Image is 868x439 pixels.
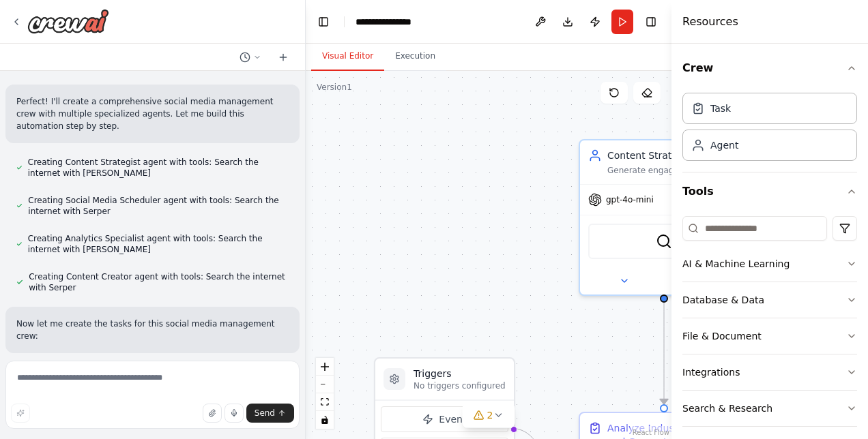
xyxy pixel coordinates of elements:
[439,412,466,426] span: Event
[656,233,672,249] img: SerperDevTool
[682,257,790,271] div: AI & Machine Learning
[27,9,109,33] img: Logo
[29,271,289,293] span: Creating Content Creator agent with tools: Search the internet with Serper
[682,329,762,343] div: File & Document
[682,246,857,282] button: AI & Machine Learning
[16,95,289,132] p: Perfect! I'll create a comprehensive social media management crew with multiple specialized agent...
[414,380,506,391] p: No triggers configured
[682,391,857,426] button: Search & Research
[203,404,222,423] button: Upload files
[710,102,731,115] div: Task
[710,138,738,152] div: Agent
[11,404,30,423] button: Improve this prompt
[607,165,740,176] div: Generate engaging content ideas and strategies based on trending topics in the {industry} industr...
[633,429,669,436] a: React Flow attribution
[255,408,275,419] span: Send
[316,393,334,411] button: fit view
[381,406,508,432] button: Event
[414,367,506,380] h3: Triggers
[311,42,384,71] button: Visual Editor
[317,82,352,93] div: Version 1
[234,49,267,65] button: Switch to previous chat
[665,273,742,289] button: Open in side panel
[28,233,289,255] span: Creating Analytics Specialist agent with tools: Search the internet with [PERSON_NAME]
[682,354,857,390] button: Integrations
[657,302,671,404] g: Edge from d05fd83c-5202-4fb6-aefa-d1853be0ca46 to 39661200-b4eb-479a-92bd-53e35d405555
[682,365,740,379] div: Integrations
[606,194,654,205] span: gpt-4o-mini
[682,172,857,211] button: Tools
[28,195,289,217] span: Creating Social Media Scheduler agent with tools: Search the internet with Serper
[682,402,772,415] div: Search & Research
[579,139,749,296] div: Content StrategistGenerate engaging content ideas and strategies based on trending topics in the ...
[316,358,334,376] button: zoom in
[246,404,294,423] button: Send
[314,12,333,31] button: Hide left sidebar
[316,376,334,393] button: zoom out
[316,411,334,429] button: toggle interactivity
[682,293,764,307] div: Database & Data
[316,358,334,429] div: React Flow controls
[682,49,857,87] button: Crew
[682,318,857,354] button: File & Document
[28,157,289,179] span: Creating Content Strategist agent with tools: Search the internet with [PERSON_NAME]
[682,282,857,318] button: Database & Data
[272,49,294,65] button: Start a new chat
[225,404,244,423] button: Click to speak your automation idea
[384,42,446,71] button: Execution
[356,15,424,29] nav: breadcrumb
[607,149,740,162] div: Content Strategist
[641,12,661,31] button: Hide right sidebar
[682,87,857,172] div: Crew
[463,403,515,428] button: 2
[16,318,289,342] p: Now let me create the tasks for this social media management crew:
[487,408,493,422] span: 2
[682,14,738,30] h4: Resources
